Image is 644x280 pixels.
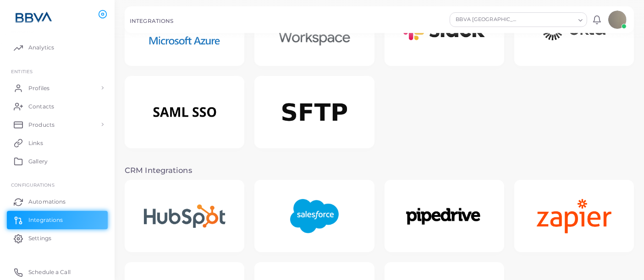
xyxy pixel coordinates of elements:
[7,211,108,229] a: Integrations
[7,79,108,97] a: Profiles
[130,18,173,24] h5: INTEGRATIONS
[28,121,55,129] span: Products
[7,134,108,152] a: Links
[11,182,55,188] span: Configurations
[11,28,33,33] span: INSIGHTS
[132,193,237,239] img: Hubspot
[608,11,627,29] img: avatar
[450,12,587,27] div: Search for option
[125,166,634,175] h3: CRM Integrations
[28,216,63,224] span: Integrations
[605,11,629,29] a: avatar
[28,234,51,242] span: Settings
[7,193,108,211] a: Automations
[11,69,33,74] span: ENTITIES
[28,157,48,166] span: Gallery
[28,102,54,111] span: Contacts
[28,43,54,52] span: Analytics
[28,198,66,206] span: Automations
[7,115,108,134] a: Products
[455,15,521,24] span: BBVA [GEOGRAPHIC_DATA]
[132,90,237,134] img: SAML
[8,9,59,26] img: logo
[7,152,108,170] a: Gallery
[28,139,43,147] span: Links
[392,194,496,239] img: Pipedrive
[522,15,575,25] input: Search for option
[7,97,108,115] a: Contacts
[265,84,363,141] img: SFTP
[7,38,108,57] a: Analytics
[279,188,351,245] img: Salesforce
[525,188,623,245] img: Zapier
[7,229,108,248] a: Settings
[28,84,50,92] span: Profiles
[28,268,71,276] span: Schedule a Call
